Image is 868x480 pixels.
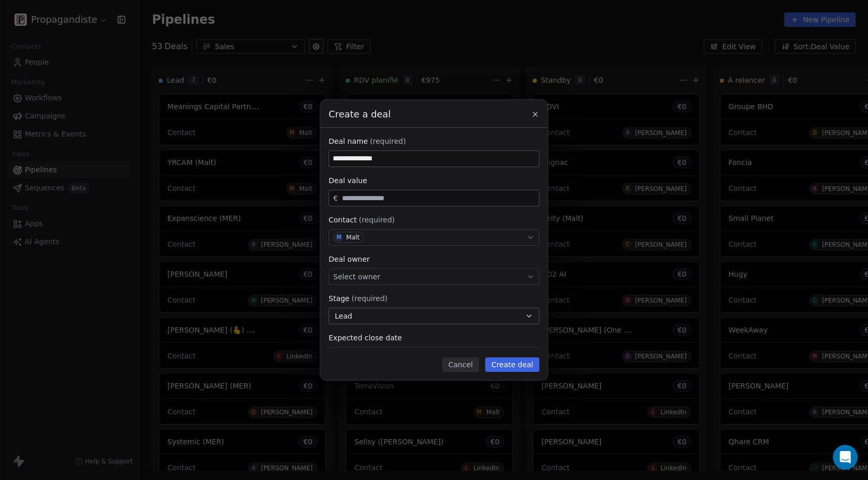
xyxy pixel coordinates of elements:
[329,136,368,146] span: Deal name
[329,254,539,264] div: Deal owner
[370,136,406,146] span: (required)
[335,311,352,322] span: Lead
[333,272,380,282] span: Select owner
[351,293,388,304] span: (required)
[329,333,539,343] div: Expected close date
[333,193,338,203] span: €
[359,215,395,225] span: (required)
[329,175,539,186] div: Deal value
[346,234,360,241] div: Malt
[329,215,357,225] span: Contact
[485,357,539,372] button: Create deal
[442,357,479,372] button: Cancel
[337,233,342,242] div: M
[329,108,391,121] span: Create a deal
[329,293,349,304] span: Stage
